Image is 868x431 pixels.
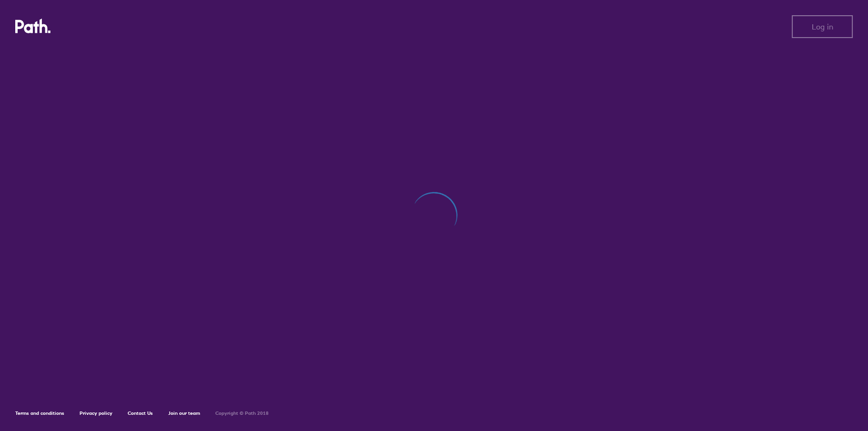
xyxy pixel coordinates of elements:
[812,22,833,31] span: Log in
[80,410,112,416] a: Privacy policy
[215,411,269,416] h6: Copyright © Path 2018
[15,410,64,416] a: Terms and conditions
[128,410,153,416] a: Contact Us
[168,410,200,416] a: Join our team
[792,15,853,38] button: Log in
